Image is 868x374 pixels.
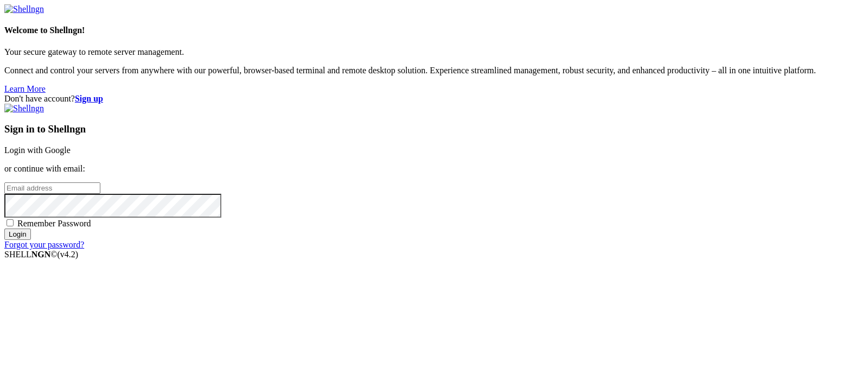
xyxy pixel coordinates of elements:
[4,84,46,93] a: Learn More
[4,145,71,155] a: Login with Google
[31,250,51,259] b: NGN
[4,47,864,57] p: Your secure gateway to remote server management.
[58,250,79,259] span: 4.2.0
[4,164,864,174] p: or continue with email:
[4,240,84,249] a: Forgot your password?
[17,219,91,228] span: Remember Password
[4,123,864,135] h3: Sign in to Shellngn
[4,229,31,240] input: Login
[4,26,864,35] h4: Welcome to Shellngn!
[4,94,864,104] div: Don't have account?
[4,104,44,113] img: Shellngn
[75,94,103,103] a: Sign up
[4,182,100,194] input: Email address
[4,66,864,75] p: Connect and control your servers from anywhere with our powerful, browser-based terminal and remo...
[4,250,78,259] span: SHELL ©
[7,219,14,226] input: Remember Password
[4,4,44,14] img: Shellngn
